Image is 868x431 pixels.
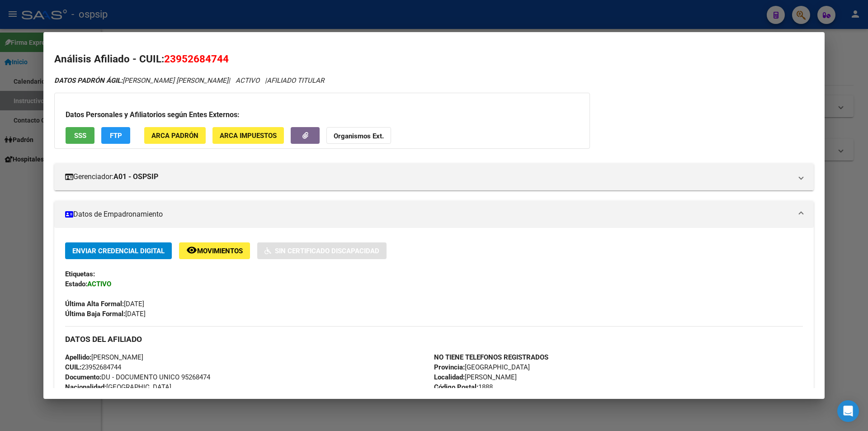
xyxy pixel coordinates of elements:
[74,132,86,140] span: SSS
[65,373,210,381] span: DU - DOCUMENTO UNICO 95268474
[164,53,229,65] span: 23952684744
[66,127,94,144] button: SSS
[186,245,197,256] mat-icon: remove_red_eye
[54,76,123,85] strong: DATOS PADRÓN ÁGIL:
[65,353,91,361] strong: Apellido:
[65,363,121,371] span: 23952684744
[65,334,803,344] h3: DATOS DEL AFILIADO
[65,310,125,318] strong: Última Baja Formal:
[65,300,124,308] strong: Última Alta Formal:
[257,242,387,259] button: Sin Certificado Discapacidad
[65,209,792,220] mat-panel-title: Datos de Empadronamiento
[334,132,384,140] strong: Organismos Ext.
[54,76,324,85] i: | ACTIVO |
[275,247,379,255] span: Sin Certificado Discapacidad
[65,383,106,391] strong: Nacionalidad:
[65,242,172,259] button: Enviar Credencial Digital
[87,280,111,288] strong: ACTIVO
[151,132,198,140] span: ARCA Padrón
[65,171,792,182] mat-panel-title: Gerenciador:
[65,300,144,308] span: [DATE]
[212,127,284,144] button: ARCA Impuestos
[434,363,465,371] strong: Provincia:
[72,247,165,255] span: Enviar Credencial Digital
[101,127,130,144] button: FTP
[326,127,391,144] button: Organismos Ext.
[65,270,95,278] strong: Etiquetas:
[434,353,548,361] strong: NO TIENE TELEFONOS REGISTRADOS
[65,310,146,318] span: [DATE]
[65,353,143,361] span: [PERSON_NAME]
[179,242,250,259] button: Movimientos
[434,373,465,381] strong: Localidad:
[267,76,324,85] span: AFILIADO TITULAR
[54,76,228,85] span: [PERSON_NAME] [PERSON_NAME]
[66,109,579,120] h3: Datos Personales y Afiliatorios según Entes Externos:
[113,171,158,182] strong: A01 - OSPSIP
[434,373,517,381] span: [PERSON_NAME]
[54,52,814,67] h2: Análisis Afiliado - CUIL:
[110,132,122,140] span: FTP
[65,383,171,391] span: [GEOGRAPHIC_DATA]
[54,163,814,190] mat-expansion-panel-header: Gerenciador:A01 - OSPSIP
[65,373,101,381] strong: Documento:
[144,127,206,144] button: ARCA Padrón
[434,383,478,391] strong: Código Postal:
[54,201,814,228] mat-expansion-panel-header: Datos de Empadronamiento
[220,132,277,140] span: ARCA Impuestos
[65,280,87,288] strong: Estado:
[434,383,493,391] span: 1888
[837,400,859,422] div: Open Intercom Messenger
[434,363,530,371] span: [GEOGRAPHIC_DATA]
[197,247,243,255] span: Movimientos
[65,363,81,371] strong: CUIL:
